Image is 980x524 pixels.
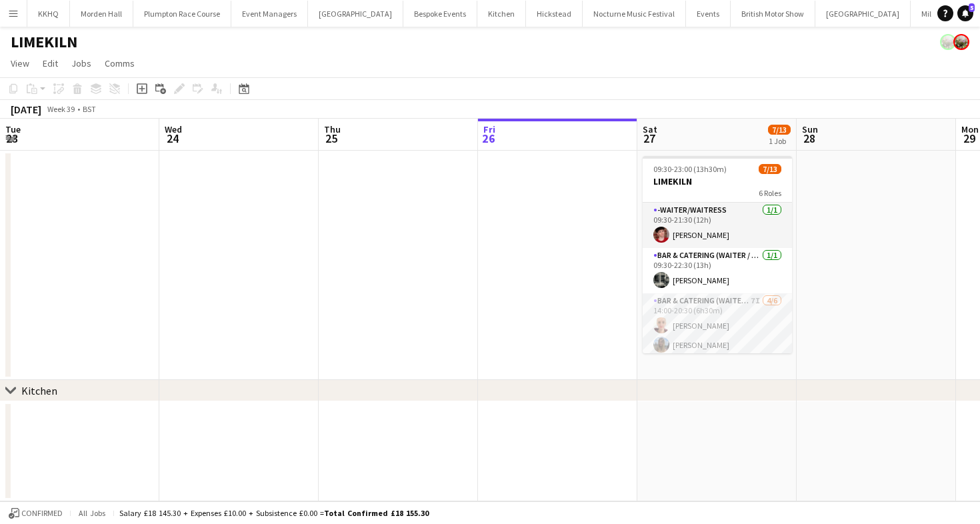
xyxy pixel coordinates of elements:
span: Mon [961,123,979,135]
span: 28 [800,131,818,146]
button: Confirmed [7,506,65,521]
span: 27 [641,131,657,146]
span: 5 [969,3,975,12]
span: Wed [165,123,182,135]
span: 7/13 [759,164,781,174]
button: Hickstead [526,1,583,27]
button: Bespoke Events [403,1,477,27]
span: Tue [5,123,21,135]
button: [GEOGRAPHIC_DATA] [308,1,403,27]
span: 24 [163,131,182,146]
span: Edit [43,57,58,69]
div: [DATE] [11,103,41,116]
span: 7/13 [768,125,791,135]
span: Thu [324,123,341,135]
span: All jobs [76,508,108,518]
app-user-avatar: Staffing Manager [940,34,956,50]
span: 26 [481,131,495,146]
button: Kitchen [477,1,526,27]
span: View [11,57,29,69]
span: Week 39 [44,104,77,114]
div: BST [83,104,96,114]
button: Morden Hall [70,1,133,27]
span: Sun [802,123,818,135]
span: 23 [3,131,21,146]
app-card-role: Bar & Catering (Waiter / waitress)7I4/614:00-20:30 (6h30m)[PERSON_NAME][PERSON_NAME] [643,293,792,435]
span: Confirmed [21,509,63,518]
button: Plumpton Race Course [133,1,231,27]
app-card-role: Bar & Catering (Waiter / waitress)1/109:30-22:30 (13h)[PERSON_NAME] [643,248,792,293]
button: [GEOGRAPHIC_DATA] [815,1,911,27]
a: View [5,55,35,72]
span: Jobs [71,57,91,69]
a: Comms [99,55,140,72]
div: Kitchen [21,384,57,397]
button: Event Managers [231,1,308,27]
a: Edit [37,55,63,72]
div: Salary £18 145.30 + Expenses £10.00 + Subsistence £0.00 = [119,508,429,518]
span: 09:30-23:00 (13h30m) [653,164,727,174]
span: 29 [959,131,979,146]
div: 1 Job [769,136,790,146]
button: Nocturne Music Festival [583,1,686,27]
span: 6 Roles [759,188,781,198]
a: Jobs [66,55,97,72]
app-job-card: 09:30-23:00 (13h30m)7/13LIMEKILN6 Roles-Waiter/Waitress1/109:30-21:30 (12h)[PERSON_NAME]Bar & Cat... [643,156,792,353]
h3: LIMEKILN [643,175,792,187]
span: Total Confirmed £18 155.30 [324,508,429,518]
button: KKHQ [27,1,70,27]
a: 5 [957,5,973,21]
span: Sat [643,123,657,135]
app-user-avatar: Staffing Manager [953,34,969,50]
span: Fri [483,123,495,135]
h1: LIMEKILN [11,32,77,52]
span: 25 [322,131,341,146]
button: Events [686,1,731,27]
app-card-role: -Waiter/Waitress1/109:30-21:30 (12h)[PERSON_NAME] [643,203,792,248]
button: British Motor Show [731,1,815,27]
span: Comms [105,57,135,69]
